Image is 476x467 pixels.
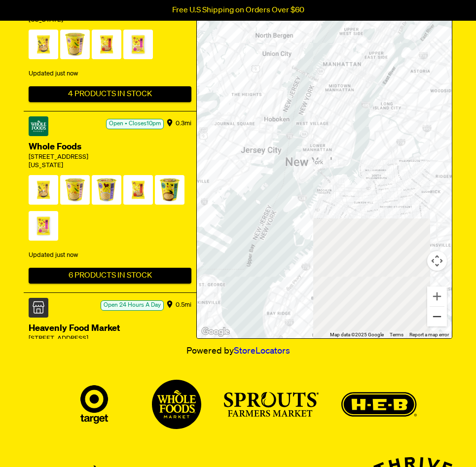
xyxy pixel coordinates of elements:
div: Open 24 Hours A Day [101,300,164,311]
button: 4 Products In Stock [29,86,191,102]
div: 0.5 mi [176,298,191,313]
button: 6 Products In Stock [29,268,191,284]
div: Powered by [24,339,452,357]
button: Zoom in [427,287,447,306]
a: Report a map error [409,332,449,337]
div: Open • Closes 10pm [106,119,164,129]
button: Zoom out [427,307,447,326]
img: Target [59,385,129,424]
div: Updated just now [29,66,191,82]
div: [US_STATE] [29,162,191,170]
a: StoreLocators [234,347,290,356]
div: [STREET_ADDRESS] [29,335,191,343]
div: Whole Foods [29,141,191,153]
div: 0.3 mi [176,116,191,131]
div: Updated just now [29,247,191,264]
p: Free U.S Shipping on Orders Over $60 [172,6,304,15]
a: Terms (opens in new tab) [390,332,403,337]
span: Map data ©2025 Google [330,332,384,337]
div: Heavenly Food Market [29,323,191,335]
img: Sprouts Farmers Market [224,392,319,417]
button: Map camera controls [427,251,447,271]
div: [STREET_ADDRESS] [29,153,191,162]
a: Open this area in Google Maps (opens a new window) [199,325,232,338]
